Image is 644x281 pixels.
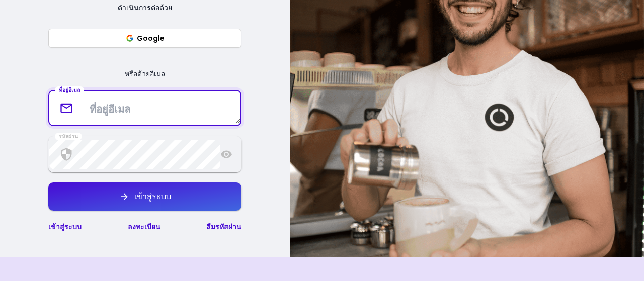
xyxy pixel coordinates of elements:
[206,222,242,232] a: ลืมรหัสผ่าน
[48,182,242,211] button: เข้าสู่ระบบ
[48,29,242,48] button: Google
[55,133,82,141] div: รหัสผ่าน
[55,86,84,95] div: ที่อยู่อีเมล
[48,222,82,232] a: เข้าสู่ระบบ
[106,2,184,14] span: ดำเนินการต่อด้วย
[129,193,171,201] div: เข้าสู่ระบบ
[128,222,160,232] a: ลงทะเบียน
[113,68,178,80] span: หรือด้วยอีเมล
